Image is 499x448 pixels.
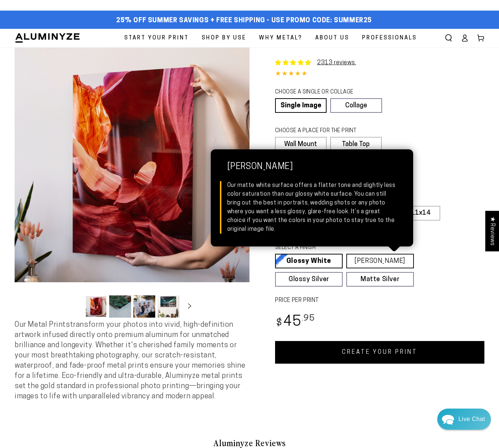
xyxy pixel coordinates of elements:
[362,33,417,43] span: Professionals
[15,47,249,320] media-gallery: Gallery Viewer
[330,137,382,152] label: Table Top
[485,211,499,251] div: Click to open Judge.me floating reviews tab
[437,409,491,430] div: Chat widget toggle
[275,98,327,113] a: Single Image
[109,295,131,318] button: Load image 2 in gallery view
[67,298,83,314] button: Slide left
[275,272,343,287] a: Glossy Silver
[302,314,315,323] sup: .95
[310,29,355,47] a: About Us
[196,29,252,47] a: Shop By Use
[315,33,349,43] span: About Us
[275,341,484,364] a: CREATE YOUR PRINT
[441,30,457,46] summary: Search our site
[182,298,198,314] button: Slide right
[458,409,485,430] div: Contact Us Directly
[124,33,189,43] span: Start Your Print
[85,295,107,318] button: Load image 1 in gallery view
[275,244,398,252] legend: SELECT A FINISH
[357,29,422,47] a: Professionals
[116,17,372,25] span: 25% off Summer Savings + Free Shipping - Use Promo Code: SUMMER25
[254,29,308,47] a: Why Metal?
[275,254,343,268] a: Glossy White
[401,206,440,221] label: 11x14
[275,69,484,80] div: 4.85 out of 5.0 stars
[275,296,484,305] label: PRICE PER PRINT
[346,272,414,287] a: Matte Silver
[157,295,179,318] button: Load image 4 in gallery view
[275,58,356,67] a: 2313 reviews.
[119,29,194,47] a: Start Your Print
[133,295,155,318] button: Load image 3 in gallery view
[276,318,282,328] span: $
[15,321,245,400] span: Our Metal Prints transform your photos into vivid, high-definition artwork infused directly onto ...
[15,32,80,43] img: Aluminyze
[275,88,375,96] legend: CHOOSE A SINGLE OR COLLAGE
[275,137,327,152] label: Wall Mount
[346,254,414,268] a: [PERSON_NAME]
[317,60,356,66] a: 2313 reviews.
[227,181,397,234] div: Our matte white surface offers a flatter tone and slightly less color saturation than our glossy ...
[275,315,315,329] bdi: 45
[275,127,375,135] legend: CHOOSE A PLACE FOR THE PRINT
[202,33,246,43] span: Shop By Use
[259,33,302,43] span: Why Metal?
[330,98,382,113] a: Collage
[227,162,397,181] strong: [PERSON_NAME]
